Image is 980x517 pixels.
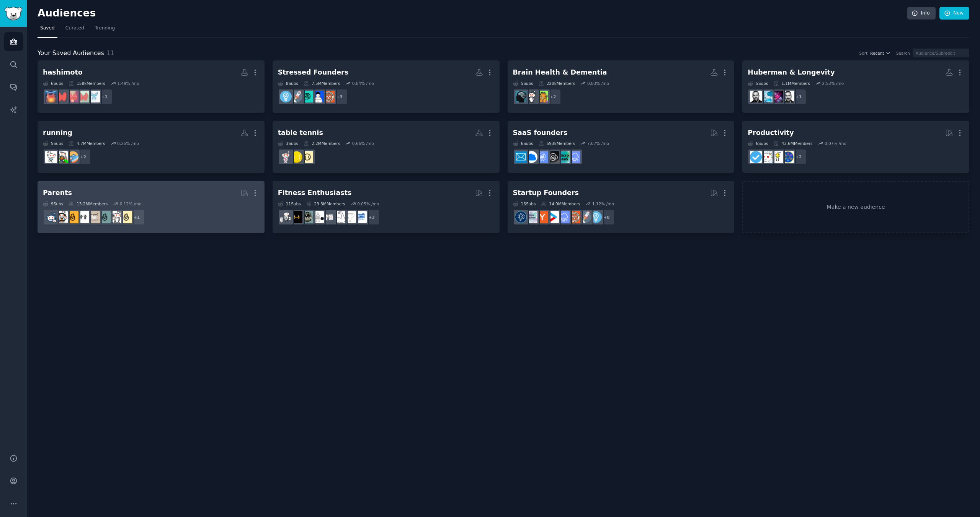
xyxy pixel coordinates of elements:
div: 593k Members [539,141,575,146]
div: Startup Founders [513,188,579,198]
div: Search [896,50,910,56]
img: startups [579,211,591,223]
img: BrainFog [515,91,527,102]
span: 11 [107,49,114,57]
div: + 1 [791,89,807,105]
span: Trending [95,25,115,32]
img: microsaas [558,151,570,163]
div: 6 Sub s [43,81,63,86]
a: Parents9Subs13.2MMembers0.12% /mo+1ParentingdadditSingleParentsbeyondthebumptoddlersNewParentspar... [38,181,265,233]
img: EntrepreneurRideAlong [323,91,335,102]
div: 9 Sub s [43,201,63,206]
div: running [43,128,72,138]
img: Biohacking [771,91,783,102]
div: Huberman & Longevity [748,68,835,77]
img: 10s [301,151,313,163]
img: Parenting [120,211,132,223]
div: 1.49 % /mo [117,81,139,86]
div: + 2 [545,89,561,105]
div: Productivity [748,128,794,138]
div: 7.07 % /mo [587,141,609,146]
a: Startup Founders16Subs14.0MMembers1.12% /mo+8EntrepreneurstartupsEntrepreneurRideAlongSaaSstartup... [508,181,735,233]
img: SaaS_Email_Marketing [515,151,527,163]
a: New [939,7,969,20]
span: Saved [40,25,55,32]
div: 11 Sub s [278,201,301,206]
a: Stressed Founders8Subs7.5MMembers0.84% /mo+3EntrepreneurRideAlongTheFoundersFoundersHubstartupsEn... [273,60,500,113]
button: Recent [870,50,891,56]
img: Alzheimers [526,91,537,102]
div: 1.1M Members [773,81,810,86]
div: Brain Health & Dementia [513,68,607,77]
img: SaaSSales [536,151,548,163]
img: HashimotosLiving [67,91,78,102]
div: 43.6M Members [773,141,812,146]
img: crossfit [355,211,367,223]
div: SaaS founders [513,128,568,138]
img: EntrepreneurRideAlong [568,211,580,223]
div: 0.12 % /mo [120,201,142,206]
div: 0.84 % /mo [352,81,374,86]
span: Recent [870,50,884,56]
div: 2.53 % /mo [822,81,844,86]
img: running [45,151,57,163]
a: Info [907,7,936,20]
img: Entrepreneur [280,91,292,102]
img: startups [291,91,302,102]
a: SaaS founders6Subs593kMembers7.07% /moSaaSmicrosaasNoCodeSaaSSaaSSalesB2BSaaSSaaS_Email_Marketing [508,121,735,173]
img: Parents [45,211,57,223]
a: table tennis3Subs2.2MMembers0.66% /mo10stennistabletennis [273,121,500,173]
img: NewParents [67,211,78,223]
div: Sort [859,50,868,56]
img: SaaS [558,211,570,223]
img: NoCodeSaaS [547,151,559,163]
div: 5 Sub s [513,81,533,86]
h2: Audiences [38,7,907,20]
div: 0.25 % /mo [117,141,139,146]
div: + 1 [129,209,145,225]
span: Curated [65,25,84,32]
div: 16 Sub s [513,201,536,206]
div: + 2 [791,149,807,165]
img: SingleParents [99,211,111,223]
img: ycombinator [536,211,548,223]
a: running5Subs4.7MMembers0.25% /mo+2XXRunningAdvancedRunningrunning [38,121,265,173]
img: andrewhuberman [782,91,794,102]
div: 7.5M Members [304,81,340,86]
img: daddit [109,211,121,223]
div: 14.0M Members [541,201,580,206]
img: FoundersHub [301,91,313,102]
img: weightroom [280,211,292,223]
img: indiehackers [526,211,537,223]
img: tabletennis [280,151,292,163]
img: loseit [323,211,335,223]
div: Fitness Enthusiasts [278,188,352,198]
a: Curated [63,22,87,38]
div: 4.7M Members [69,141,105,146]
a: Brain Health & Dementia5Subs220kMembers0.83% /mo+2AlzheimersGroupAlzheimersBrainFog [508,60,735,113]
a: Make a new audience [742,181,969,233]
img: toddlers [77,211,89,223]
a: Huberman & Longevity5Subs1.1MMembers2.53% /mo+1andrewhubermanBiohackingBiohackersHubermanLab [742,60,969,113]
img: parentsofmultiples [56,211,68,223]
div: Parents [43,188,72,198]
a: Fitness Enthusiasts11Subs29.3MMembers0.05% /mo+3crossfitFitnessstrength_trainingloseitGYMGymMotiv... [273,181,500,233]
a: hashimoto6Subs158kMembers1.49% /mo+1thyroidhealthHashimotosMenHashimotosLivingHypothyroidismHashi... [38,60,265,113]
img: lifehacks [771,151,783,163]
img: GummySearch logo [5,7,22,20]
div: 0.66 % /mo [352,141,374,146]
img: HubermanLab [750,91,762,102]
img: thyroidhealth [88,91,100,102]
input: Audience/Subreddit [913,49,969,57]
img: Hashimotos [45,91,57,102]
img: productivity [761,151,773,163]
div: + 3 [332,89,348,105]
img: Entrepreneur [590,211,602,223]
span: Your Saved Audiences [38,49,104,58]
a: Trending [92,22,118,38]
img: GYM [312,211,324,223]
div: 1.12 % /mo [592,201,614,206]
div: 13.2M Members [69,201,108,206]
img: AlzheimersGroup [536,91,548,102]
div: 6 Sub s [513,141,533,146]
